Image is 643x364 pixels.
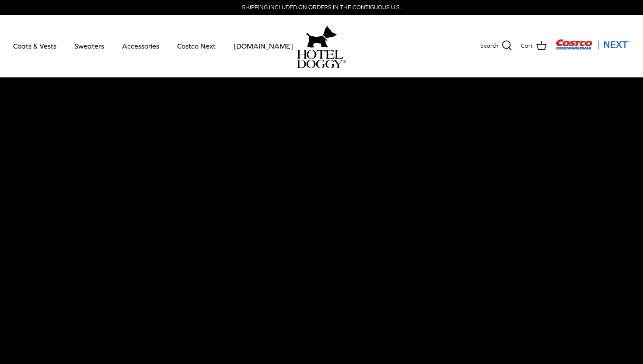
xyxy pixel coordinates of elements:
[556,39,630,50] img: Costco Next
[556,45,630,51] a: Visit Costco Next
[480,40,512,52] a: Search
[5,31,64,61] a: Coats & Vests
[297,50,346,68] img: hoteldoggycom
[306,24,337,50] img: hoteldoggy.com
[480,42,498,51] span: Search
[226,31,301,61] a: [DOMAIN_NAME]
[297,24,346,68] a: hoteldoggy.com hoteldoggycom
[521,42,533,51] span: Cart
[169,31,224,61] a: Costco Next
[521,40,547,52] a: Cart
[114,31,167,61] a: Accessories
[66,31,112,61] a: Sweaters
